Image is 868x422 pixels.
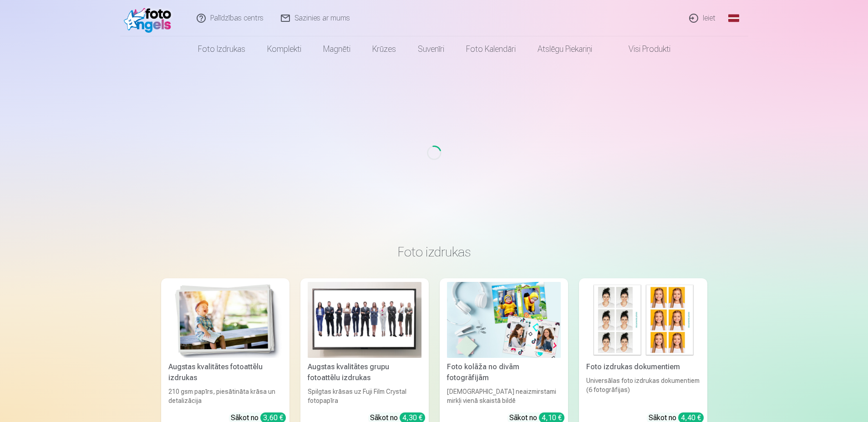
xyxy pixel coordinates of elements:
[447,282,561,358] img: Foto kolāža no divām fotogrāfijām
[527,36,603,62] a: Atslēgu piekariņi
[256,36,312,62] a: Komplekti
[308,282,421,358] img: Augstas kvalitātes grupu fotoattēlu izdrukas
[165,362,286,383] div: Augstas kvalitātes fotoattēlu izdrukas
[586,282,700,358] img: Foto izdrukas dokumentiem
[443,387,564,405] div: [DEMOGRAPHIC_DATA] neaizmirstami mirkļi vienā skaistā bildē
[407,36,455,62] a: Suvenīri
[124,4,176,33] img: /fa1
[443,362,564,383] div: Foto kolāža no divām fotogrāfijām
[583,362,704,372] div: Foto izdrukas dokumentiem
[455,36,527,62] a: Foto kalendāri
[187,36,256,62] a: Foto izdrukas
[304,387,425,405] div: Spilgtas krāsas uz Fuji Film Crystal fotopapīra
[165,387,286,405] div: 210 gsm papīrs, piesātināta krāsa un detalizācija
[603,36,681,62] a: Visi produkti
[583,376,704,405] div: Universālas foto izdrukas dokumentiem (6 fotogrāfijas)
[304,362,425,383] div: Augstas kvalitātes grupu fotoattēlu izdrukas
[168,244,700,260] h3: Foto izdrukas
[312,36,361,62] a: Magnēti
[361,36,407,62] a: Krūzes
[168,282,282,358] img: Augstas kvalitātes fotoattēlu izdrukas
